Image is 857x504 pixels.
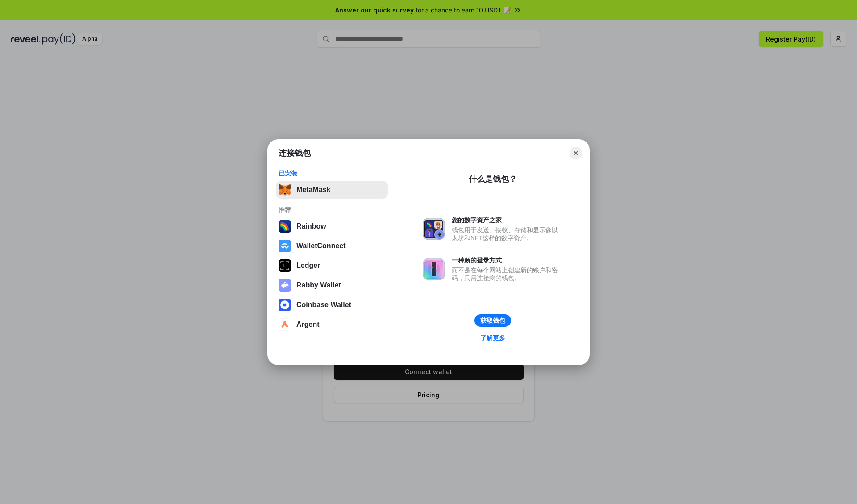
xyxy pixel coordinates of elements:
[276,237,388,255] button: WalletConnect
[296,242,346,250] div: WalletConnect
[296,186,330,194] div: MetaMask
[279,318,291,331] img: svg+xml,%3Csvg%20width%3D%2228%22%20height%3D%2228%22%20viewBox%3D%220%200%2028%2028%22%20fill%3D...
[474,314,511,327] button: 获取钱包
[475,332,511,344] a: 了解更多
[276,181,388,199] button: MetaMask
[279,240,291,252] img: svg+xml,%3Csvg%20width%3D%2228%22%20height%3D%2228%22%20viewBox%3D%220%200%2028%2028%22%20fill%3D...
[276,276,388,294] button: Rabby Wallet
[296,301,351,309] div: Coinbase Wallet
[296,281,341,289] div: Rabby Wallet
[452,266,562,282] div: 而不是在每个网站上创建新的账户和密码，只需连接您的钱包。
[276,257,388,275] button: Ledger
[452,256,562,264] div: 一种新的登录方式
[279,148,311,158] h1: 连接钱包
[279,259,291,272] img: svg+xml,%3Csvg%20xmlns%3D%22http%3A%2F%2Fwww.w3.org%2F2000%2Fsvg%22%20width%3D%2228%22%20height%3...
[296,222,326,230] div: Rainbow
[452,216,562,224] div: 您的数字资产之家
[276,217,388,235] button: Rainbow
[279,169,385,177] div: 已安装
[279,299,291,311] img: svg+xml,%3Csvg%20width%3D%2228%22%20height%3D%2228%22%20viewBox%3D%220%200%2028%2028%22%20fill%3D...
[296,262,320,270] div: Ledger
[279,183,291,196] img: svg+xml,%3Csvg%20fill%3D%22none%22%20height%3D%2233%22%20viewBox%3D%220%200%2035%2033%22%20width%...
[469,174,517,184] div: 什么是钱包？
[480,317,505,325] div: 获取钱包
[276,296,388,314] button: Coinbase Wallet
[480,334,505,342] div: 了解更多
[423,258,445,280] img: svg+xml,%3Csvg%20xmlns%3D%22http%3A%2F%2Fwww.w3.org%2F2000%2Fsvg%22%20fill%3D%22none%22%20viewBox...
[279,206,385,214] div: 推荐
[423,218,445,240] img: svg+xml,%3Csvg%20xmlns%3D%22http%3A%2F%2Fwww.w3.org%2F2000%2Fsvg%22%20fill%3D%22none%22%20viewBox...
[276,316,388,333] button: Argent
[452,226,562,242] div: 钱包用于发送、接收、存储和显示像以太坊和NFT这样的数字资产。
[570,147,582,159] button: Close
[279,279,291,292] img: svg+xml,%3Csvg%20xmlns%3D%22http%3A%2F%2Fwww.w3.org%2F2000%2Fsvg%22%20fill%3D%22none%22%20viewBox...
[296,321,320,329] div: Argent
[279,220,291,233] img: svg+xml,%3Csvg%20width%3D%22120%22%20height%3D%22120%22%20viewBox%3D%220%200%20120%20120%22%20fil...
